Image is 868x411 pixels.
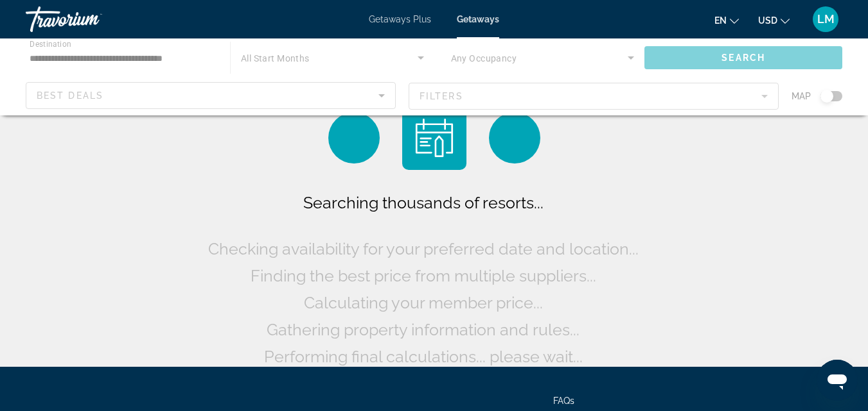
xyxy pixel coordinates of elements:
[267,320,580,339] span: Gathering property information and rules...
[457,14,499,24] a: Getaways
[809,6,842,33] button: User Menu
[303,193,544,212] span: Searching thousands of resorts...
[817,13,835,26] span: LM
[304,293,543,312] span: Calculating your member price...
[817,360,858,401] iframe: Button to launch messaging window
[553,396,574,406] a: FAQs
[26,3,154,36] a: Travorium
[208,239,639,258] span: Checking availability for your preferred date and location...
[758,11,790,29] button: Change currency
[714,15,727,26] span: en
[251,266,596,285] span: Finding the best price from multiple suppliers...
[714,11,739,29] button: Change language
[264,347,583,366] span: Performing final calculations... please wait...
[369,14,431,24] a: Getaways Plus
[758,15,777,26] span: USD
